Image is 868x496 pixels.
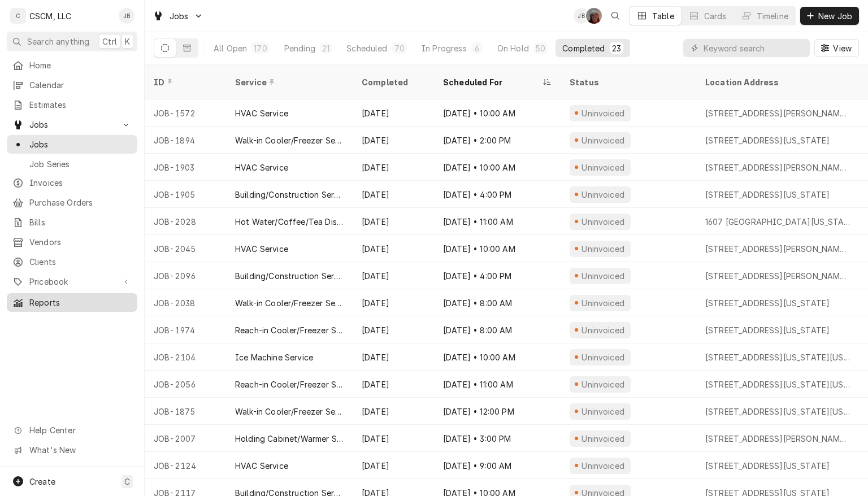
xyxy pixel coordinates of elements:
div: [DATE] • 10:00 AM [434,343,561,371]
div: HVAC Service [235,107,288,119]
div: JOB-2045 [145,235,226,262]
div: [DATE] [353,371,434,398]
a: Home [7,56,137,75]
div: 6 [474,42,480,54]
span: Pricebook [29,276,115,288]
div: [DATE] • 4:00 PM [434,181,561,208]
div: JB [574,8,589,24]
div: [DATE] [353,235,434,262]
span: Create [29,477,55,486]
div: JOB-2007 [145,425,226,452]
a: Go to Jobs [7,115,137,134]
span: Job Series [29,158,132,170]
span: Calendar [29,79,132,91]
div: Walk-in Cooler/Freezer Service Call [235,297,344,309]
a: Vendors [7,233,137,251]
a: Jobs [7,135,137,154]
div: [DATE] [353,343,434,371]
div: JB [119,8,134,24]
div: Hot Water/Coffee/Tea Dispenser [235,216,344,228]
a: Reports [7,293,137,312]
div: JOB-1875 [145,398,226,425]
div: James Bain's Avatar [119,8,134,24]
div: JOB-2124 [145,452,226,479]
div: Service [235,76,341,88]
input: Keyword search [704,39,804,57]
div: C [10,8,26,24]
div: Dena Vecchetti's Avatar [586,8,602,24]
div: 21 [322,42,329,54]
div: JOB-2056 [145,371,226,398]
div: Uninvoiced [580,134,626,146]
div: [DATE] [353,316,434,343]
div: Reach-in Cooler/Freezer Service [235,324,344,336]
div: HVAC Service [235,243,288,255]
div: On Hold [497,42,529,54]
div: [STREET_ADDRESS][PERSON_NAME][US_STATE] [705,433,850,445]
div: [STREET_ADDRESS][US_STATE][US_STATE] [705,406,850,417]
div: James Bain's Avatar [574,8,589,24]
a: Go to What's New [7,441,137,459]
a: Go to Jobs [148,7,208,25]
div: [DATE] • 10:00 AM [434,235,561,262]
div: [STREET_ADDRESS][PERSON_NAME][US_STATE] [705,162,850,173]
div: [STREET_ADDRESS][US_STATE] [705,189,830,201]
div: JOB-1903 [145,154,226,181]
div: Cards [704,10,727,22]
div: JOB-2096 [145,262,226,289]
div: Uninvoiced [580,107,626,119]
span: Reports [29,297,132,308]
div: Completed [562,42,605,54]
span: Invoices [29,177,132,189]
div: 70 [394,42,405,54]
div: [DATE] • 8:00 AM [434,289,561,316]
div: Uninvoiced [580,243,626,255]
span: Clients [29,256,132,268]
div: Building/Construction Service [235,189,344,201]
div: [DATE] • 3:00 PM [434,425,561,452]
span: Jobs [29,138,132,150]
button: New Job [800,7,859,25]
div: 50 [536,42,545,54]
div: [DATE] • 9:00 AM [434,452,561,479]
div: [DATE] [353,181,434,208]
div: [DATE] • 12:00 PM [434,398,561,425]
div: Timeline [757,10,788,22]
div: [STREET_ADDRESS][PERSON_NAME][US_STATE] [705,107,850,119]
div: 1607 [GEOGRAPHIC_DATA][US_STATE] [705,216,850,228]
div: CSCM, LLC [29,10,71,22]
div: [STREET_ADDRESS][PERSON_NAME][US_STATE] [705,270,850,282]
div: 170 [254,42,267,54]
div: ID [154,76,215,88]
div: Holding Cabinet/Warmer Service [235,433,344,445]
span: Vendors [29,236,132,248]
div: JOB-1572 [145,99,226,127]
div: [DATE] [353,452,434,479]
div: [DATE] [353,154,434,181]
a: Bills [7,213,137,232]
div: JOB-1905 [145,181,226,208]
span: C [124,476,130,488]
div: Uninvoiced [580,351,626,363]
div: [DATE] • 11:00 AM [434,371,561,398]
button: View [814,39,859,57]
span: What's New [29,444,131,456]
div: Completed [362,76,423,88]
div: Uninvoiced [580,270,626,282]
div: [STREET_ADDRESS][US_STATE][US_STATE] [705,378,850,390]
div: Uninvoiced [580,216,626,228]
div: [DATE] [353,127,434,154]
div: Walk-in Cooler/Freezer Service Call [235,134,344,146]
a: Estimates [7,95,137,114]
span: Jobs [29,119,115,130]
div: Pending [284,42,315,54]
div: [DATE] [353,208,434,235]
span: Help Center [29,424,131,436]
div: DV [586,8,602,24]
span: Home [29,59,132,71]
div: Uninvoiced [580,378,626,390]
div: Location Address [705,76,848,88]
div: [STREET_ADDRESS][US_STATE] [705,134,830,146]
div: [DATE] • 8:00 AM [434,316,561,343]
div: [DATE] [353,289,434,316]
